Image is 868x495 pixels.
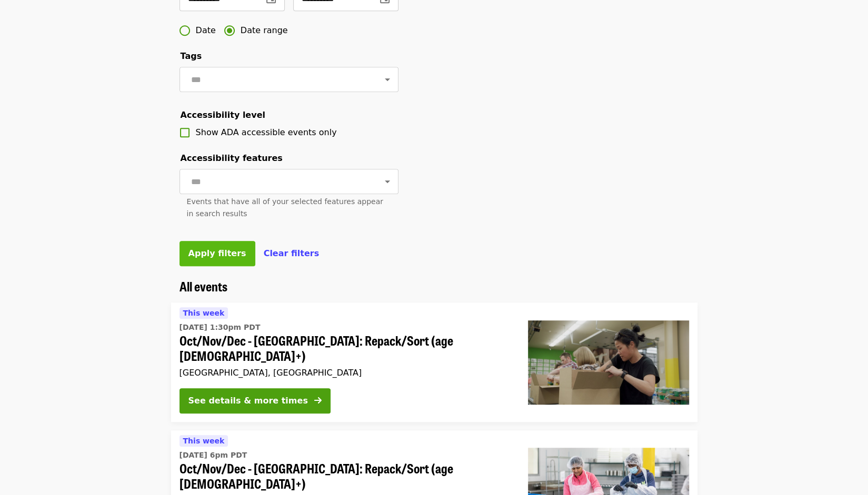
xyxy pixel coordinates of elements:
[179,322,261,333] time: [DATE] 1:30pm PDT
[183,309,225,317] span: This week
[179,450,247,461] time: [DATE] 6pm PDT
[196,127,337,137] span: Show ADA accessible events only
[179,368,511,378] div: [GEOGRAPHIC_DATA], [GEOGRAPHIC_DATA]
[183,437,225,445] span: This week
[179,333,511,363] span: Oct/Nov/Dec - [GEOGRAPHIC_DATA]: Repack/Sort (age [DEMOGRAPHIC_DATA]+)
[188,395,308,407] div: See details & more times
[171,302,697,422] a: See details for "Oct/Nov/Dec - Portland: Repack/Sort (age 8+)"
[179,388,331,413] button: See details & more times
[380,174,395,189] button: Open
[380,72,395,87] button: Open
[181,110,265,120] span: Accessibility level
[196,24,216,37] span: Date
[181,51,202,61] span: Tags
[241,24,288,37] span: Date range
[181,153,283,163] span: Accessibility features
[179,461,511,491] span: Oct/Nov/Dec - [GEOGRAPHIC_DATA]: Repack/Sort (age [DEMOGRAPHIC_DATA]+)
[187,197,383,218] span: Events that have all of your selected features appear in search results
[179,241,255,266] button: Apply filters
[528,320,689,405] img: Oct/Nov/Dec - Portland: Repack/Sort (age 8+) organized by Oregon Food Bank
[314,396,322,406] i: arrow-right icon
[264,247,320,260] button: Clear filters
[264,248,320,258] span: Clear filters
[188,248,246,258] span: Apply filters
[179,277,227,295] span: All events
